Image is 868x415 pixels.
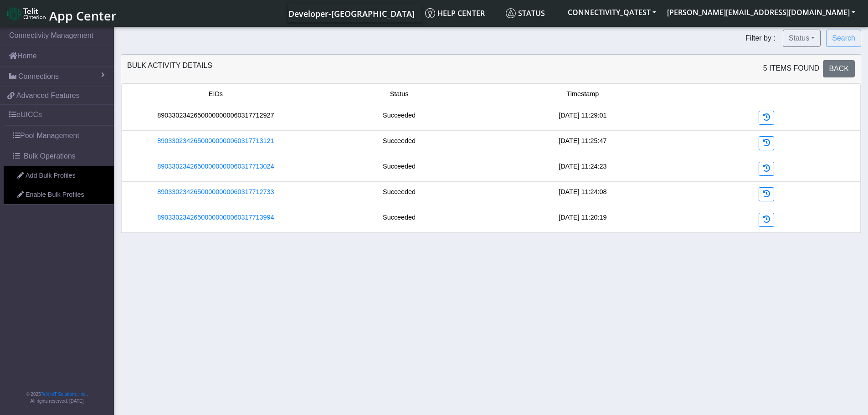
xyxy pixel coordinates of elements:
[491,187,675,201] div: [DATE] 11:24:08
[491,89,675,99] div: Timestamp
[288,4,414,22] a: Your current platform instance
[763,64,820,72] span: 5 Items found
[421,4,502,22] a: Help center
[308,187,491,201] div: Succeeded
[308,89,491,99] div: Status
[308,213,491,227] div: Succeeded
[124,89,308,99] div: EIDs
[4,126,114,146] a: Pool Management
[308,111,491,125] div: Succeeded
[157,162,274,172] a: 89033023426500000000060317713024
[24,151,76,162] span: Bulk Operations
[506,8,545,18] span: Status
[127,60,212,77] div: Bulk Activity Details
[829,65,849,72] span: Back
[491,213,675,227] div: [DATE] 11:20:19
[662,4,861,20] button: [PERSON_NAME][EMAIL_ADDRESS][DOMAIN_NAME]
[4,166,114,185] a: Add Bulk Profiles
[157,213,274,223] a: 89033023426500000000060317713994
[288,8,415,19] span: Developer-[GEOGRAPHIC_DATA]
[506,8,516,18] img: status.svg
[823,60,855,77] a: Back
[425,8,485,18] span: Help center
[491,111,675,125] div: [DATE] 11:29:01
[562,4,662,20] button: CONNECTIVITY_QATEST
[157,136,274,146] a: 89033023426500000000060317713121
[783,30,821,47] button: Status
[4,146,114,166] a: Bulk Operations
[745,34,776,42] span: Filter by :
[18,71,59,82] span: Connections
[49,7,117,24] span: App Center
[502,4,562,22] a: Status
[308,162,491,176] div: Succeeded
[491,136,675,150] div: [DATE] 11:25:47
[425,8,435,18] img: knowledge.svg
[826,30,861,47] button: Search
[16,90,80,101] span: Advanced Features
[4,185,114,205] a: Enable Bulk Profiles
[7,4,115,23] a: App Center
[41,392,87,397] a: Telit IoT Solutions, Inc.
[7,6,46,21] img: logo-telit-cinterion-gw-new.png
[157,111,274,121] a: 89033023426500000000060317712927
[308,136,491,150] div: Succeeded
[157,187,274,197] a: 89033023426500000000060317712733
[491,162,675,176] div: [DATE] 11:24:23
